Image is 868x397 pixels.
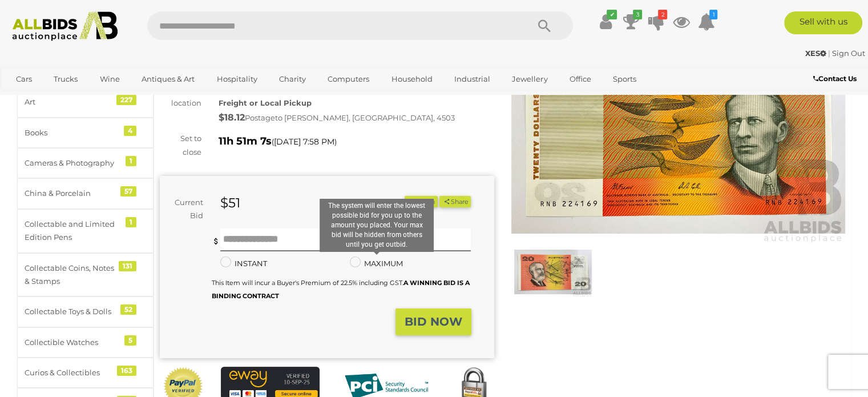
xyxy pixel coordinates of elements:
a: XES [805,49,828,58]
a: China & Porcelain 57 [17,178,154,208]
a: Trucks [46,70,85,89]
img: Australian 1991 Twenty Dollar Note, Fraser/Cole R413 RNB 224169 [511,29,846,244]
div: 52 [120,304,136,315]
strong: $51 [220,195,240,211]
a: Cameras & Photography 1 [17,148,154,178]
strong: BID NOW [405,315,462,328]
button: Share [439,196,471,208]
i: 3 [633,10,642,19]
div: 4 [124,126,136,136]
span: to [PERSON_NAME], [GEOGRAPHIC_DATA], 4503 [275,113,455,122]
span: ( ) [272,137,337,146]
div: 227 [116,95,136,105]
div: Item location [151,83,210,110]
a: Contact Us [813,73,859,85]
div: Curios & Collectibles [25,366,119,379]
a: Computers [320,70,377,89]
span: [DATE] 7:58 PM [274,137,334,147]
div: Collectable Toys & Dolls [25,305,119,318]
a: Collectable and Limited Edition Pens 1 [17,209,154,253]
div: Set to close [151,132,210,159]
div: 1 [126,217,136,227]
b: A WINNING BID IS A BINDING CONTRACT [212,279,470,300]
a: 1 [697,11,714,32]
div: 5 [124,335,136,346]
label: INSTANT [220,257,267,270]
button: BID NOW [395,308,471,335]
div: Current Bid [160,196,212,223]
b: Contact Us [813,74,857,83]
a: 3 [622,11,639,32]
strong: XES [805,49,826,58]
a: Art 227 [17,87,154,117]
div: China & Porcelain [25,187,119,200]
a: Hospitality [209,70,265,89]
a: Wine [92,70,127,89]
div: 131 [119,261,136,271]
i: ✔ [607,10,617,19]
a: Cars [9,70,39,89]
img: Australian 1991 Twenty Dollar Note, Fraser/Cole R413 RNB 224169 [514,247,592,297]
div: 1 [126,156,136,166]
span: | [828,49,830,58]
div: 163 [117,366,136,376]
strong: 11h 51m 7s [219,135,272,147]
i: 1 [709,10,717,19]
div: Books [25,126,119,139]
a: Jewellery [504,70,555,89]
a: Collectable Toys & Dolls 52 [17,296,154,327]
a: Curios & Collectibles 163 [17,358,154,388]
a: Collectable Coins, Notes & Stamps 131 [17,253,154,297]
div: Postage [219,110,494,126]
div: The system will enter the lowest possible bid for you up to the amount you placed. Your max bid w... [320,199,434,252]
div: Art [25,95,119,109]
img: Allbids.com.au [6,11,124,41]
a: [GEOGRAPHIC_DATA] [9,89,104,107]
div: 57 [120,186,136,197]
a: Collectible Watches 5 [17,327,154,358]
button: Search [516,11,573,40]
a: Sports [605,70,644,89]
strong: Freight or Local Pickup [219,98,312,107]
div: Collectable and Limited Edition Pens [25,218,119,244]
div: Collectable Coins, Notes & Stamps [25,262,119,288]
a: Charity [272,70,313,89]
a: Books 4 [17,118,154,148]
a: Sign Out [832,49,865,58]
label: MAXIMUM [350,257,403,270]
div: Cameras & Photography [25,157,119,170]
a: Household [384,70,440,89]
a: ✔ [597,11,614,32]
a: 2 [647,11,664,32]
div: Collectible Watches [25,336,119,349]
a: Office [562,70,599,89]
a: Industrial [447,70,498,89]
a: Sell with us [784,11,862,34]
small: This Item will incur a Buyer's Premium of 22.5% including GST. [212,279,470,300]
a: Antiques & Art [134,70,202,89]
i: 2 [658,10,667,19]
strong: $18.12 [219,112,245,123]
